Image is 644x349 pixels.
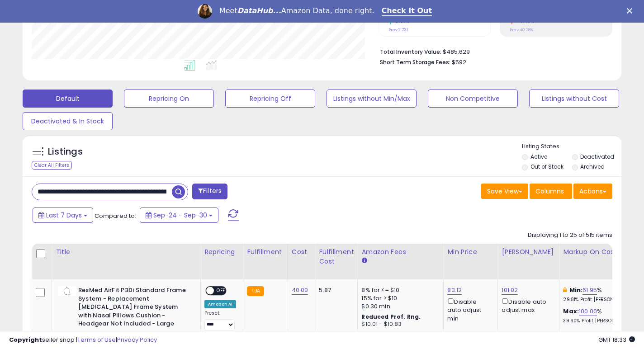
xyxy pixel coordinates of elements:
div: Close [627,8,636,14]
small: 11.97% [393,18,409,25]
a: Terms of Use [77,335,116,344]
a: 61.95 [582,286,597,295]
div: Disable auto adjust min [447,297,491,323]
a: 100.00 [579,307,597,316]
a: 101.02 [502,286,518,295]
img: 21c++xya8PL._SL40_.jpg [58,286,76,296]
button: Non Competitive [428,90,518,108]
button: Filters [192,184,227,199]
div: Title [56,247,197,257]
a: Check It Out [382,6,432,16]
i: DataHub... [237,6,281,15]
a: 40.00 [292,286,308,295]
button: Repricing Off [225,90,315,108]
p: Listing States: [522,142,621,151]
div: Amazon Fees [361,247,440,257]
button: Deactivated & In Stock [23,112,113,130]
div: Meet Amazon Data, done right. [219,6,374,15]
button: Default [23,90,113,108]
div: % [563,307,638,324]
div: Amazon AI [204,300,236,308]
span: $592 [452,58,466,66]
small: Amazon Fees. [361,257,367,265]
div: Disable auto adjust max [502,297,552,314]
label: Archived [580,163,605,170]
label: Deactivated [580,153,614,160]
b: Max: [563,307,579,316]
p: 29.81% Profit [PERSON_NAME] [563,297,638,303]
b: Short Term Storage Fees: [380,58,450,66]
div: Preset: [204,310,236,330]
label: Active [530,153,547,160]
button: Last 7 Days [33,208,93,223]
div: $0.30 min [361,302,436,311]
div: Min Price [447,247,494,257]
small: Prev: 2,731 [388,27,408,33]
a: Privacy Policy [117,335,157,344]
span: Compared to: [95,212,136,220]
small: FBA [247,286,264,296]
button: Listings without Cost [529,90,619,108]
h5: Listings [48,146,83,158]
img: Profile image for Georgie [198,4,212,19]
b: Reduced Prof. Rng. [361,313,421,321]
div: Clear All Filters [32,161,72,170]
b: Total Inventory Value: [380,48,441,56]
div: $10.01 - $10.83 [361,321,436,328]
label: Out of Stock [530,163,563,170]
div: Displaying 1 to 25 of 515 items [528,231,612,240]
button: Columns [530,184,572,199]
span: Last 7 Days [46,211,82,220]
div: 5.87 [319,286,350,294]
b: Min: [569,286,583,294]
div: seller snap | | [9,336,157,344]
small: Prev: 40.28% [510,27,533,33]
div: 15% for > $10 [361,294,436,302]
div: Fulfillment [247,247,284,257]
span: OFF [214,287,228,295]
button: Sep-24 - Sep-30 [140,208,218,223]
span: Columns [535,187,564,196]
button: Repricing On [124,90,214,108]
div: Markup on Cost [563,247,641,257]
button: Actions [573,184,612,199]
div: 8% for <= $10 [361,286,436,294]
div: Repricing [204,247,239,257]
a: 83.12 [447,286,462,295]
button: Listings without Min/Max [327,90,417,108]
li: $485,629 [380,46,606,57]
p: 39.60% Profit [PERSON_NAME] [563,318,638,324]
small: -5.46% [514,18,534,25]
b: ResMed AirFit P30i Standard Frame System - Replacement [MEDICAL_DATA] Frame System with Nasal Pil... [78,286,188,330]
span: 2025-10-8 18:33 GMT [598,335,635,344]
div: Cost [292,247,312,257]
button: Save View [481,184,528,199]
strong: Copyright [9,335,42,344]
div: Fulfillment Cost [319,247,354,266]
div: % [563,286,638,303]
div: [PERSON_NAME] [502,247,555,257]
span: Sep-24 - Sep-30 [153,211,207,220]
